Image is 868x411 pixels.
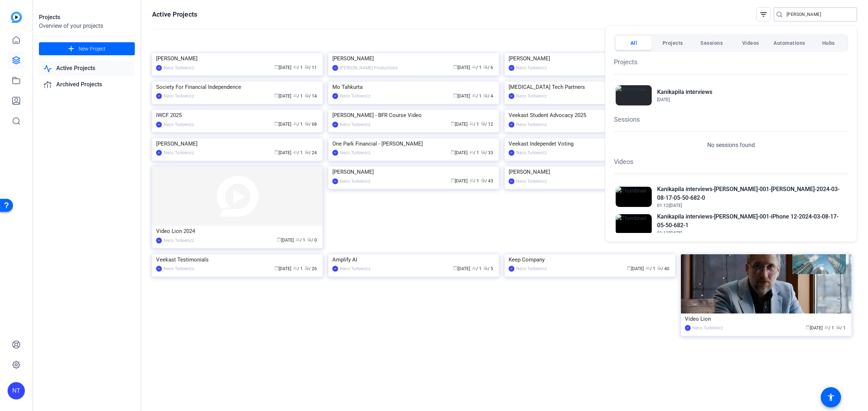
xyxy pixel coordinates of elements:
h2: Kanikapila interviews-[PERSON_NAME]-001-[PERSON_NAME]-2024-03-08-17-05-50-682-0 [657,185,846,202]
img: Thumbnail [616,214,652,234]
h1: Videos [614,157,848,166]
span: All [630,36,637,49]
span: [DATE] [657,97,670,102]
span: | [668,203,669,208]
span: [DATE] [669,230,682,235]
h1: Sessions [614,114,848,124]
span: 01:12 [657,230,668,235]
span: | [668,230,669,235]
img: Thumbnail [616,85,652,105]
img: Thumbnail [616,187,652,207]
span: Sessions [700,36,723,49]
span: [DATE] [669,203,682,208]
p: No sessions found [707,141,755,150]
h1: Projects [614,57,848,67]
span: Projects [663,36,683,49]
span: 01:12 [657,203,668,208]
h2: Kanikapila interviews [657,88,712,96]
span: Videos [742,36,759,49]
h2: Kanikapila interviews-[PERSON_NAME]-001-iPhone 12-2024-03-08-17-05-50-682-1 [657,212,846,230]
span: Hubs [822,36,835,49]
span: Automations [774,36,805,49]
